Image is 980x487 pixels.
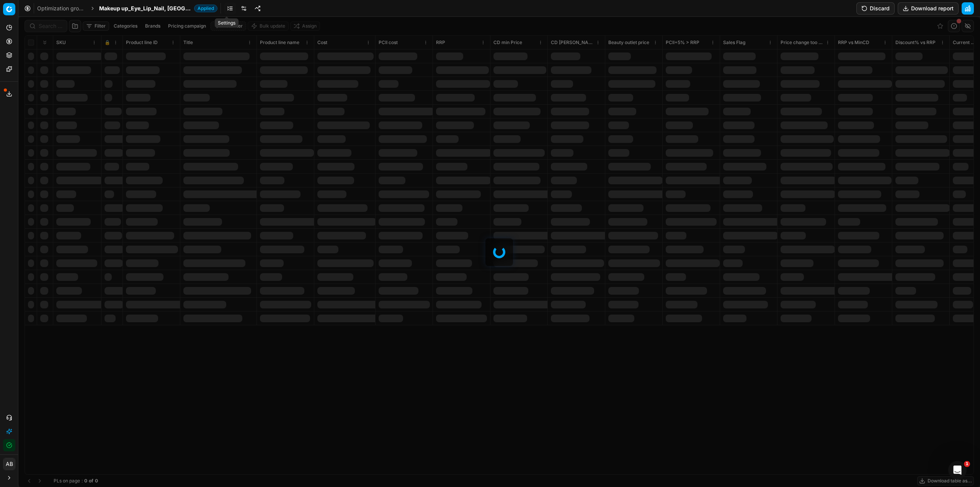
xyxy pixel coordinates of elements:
[37,5,86,12] a: Optimization groups
[215,18,238,28] div: Settings
[99,5,217,12] span: Makeup up_Eye_Lip_Nail, [GEOGRAPHIC_DATA]Applied
[194,5,217,12] span: Applied
[856,2,895,15] button: Discard
[37,5,217,12] nav: breadcrumb
[898,2,959,15] button: Download report
[99,5,191,12] span: Makeup up_Eye_Lip_Nail, [GEOGRAPHIC_DATA]
[3,458,15,470] button: AB
[964,461,970,467] span: 1
[948,461,967,479] iframe: Intercom live chat
[3,458,15,470] span: AB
